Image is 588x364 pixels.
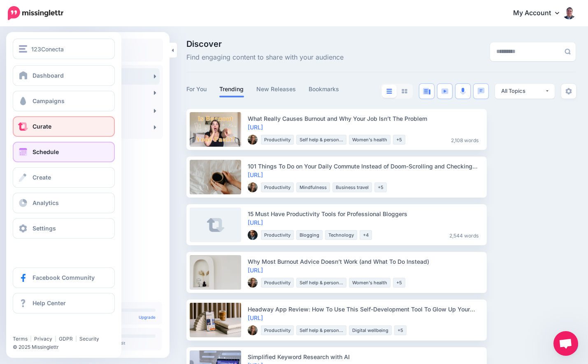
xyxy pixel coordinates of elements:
[13,142,115,162] a: Schedule
[402,89,407,94] img: grid-grey.png
[186,84,207,94] a: For You
[448,135,482,145] li: 2,108 words
[325,230,357,240] li: Technology
[186,40,344,48] span: Discover
[186,52,344,63] span: Find engaging content to share with your audience
[13,324,77,332] iframe: Twitter Follow Button
[332,182,372,192] li: Business travel
[19,45,27,53] img: menu.png
[394,325,407,335] li: +5
[30,336,32,342] span: |
[248,162,482,170] div: 101 Things To Do on Your Daily Commute Instead of Doom-Scrolling and Checking Emails
[393,278,405,288] li: +5
[13,116,115,137] a: Curate
[8,6,63,20] img: Missinglettr
[75,336,77,342] span: |
[423,88,430,94] img: article-blue.png
[248,314,263,321] a: [URL]
[13,193,115,213] a: Analytics
[33,123,51,130] span: Curate
[219,84,244,94] a: Trending
[565,88,572,94] img: settings-grey.png
[349,325,392,335] li: Digital wellbeing
[13,91,115,111] a: Campaigns
[33,199,59,206] span: Analytics
[13,65,115,86] a: Dashboard
[296,182,330,192] li: Mindfulness
[460,88,466,95] img: microphone.png
[296,135,346,145] li: Self help & personal development
[248,278,258,288] img: 126856823_196667695375934_4834084075723541465_n-bsa98454_thumb.jpg
[495,84,555,99] button: All Topics
[441,88,449,94] img: video-blue.png
[13,293,115,313] a: Help Center
[248,325,258,335] img: 126856823_196667695375934_4834084075723541465_n-bsa98454_thumb.jpg
[13,267,115,288] a: Facebook Community
[261,325,294,335] li: Productivity
[13,39,115,59] button: 123Conecta
[349,135,390,145] li: Women's health
[13,343,121,351] li: © 2025 Missinglettr
[248,352,482,361] div: Simplified Keyword Research with AI
[446,230,482,240] li: 2,544 words
[505,3,576,23] a: My Account
[33,97,65,104] span: Campaigns
[248,219,263,226] a: [URL]
[248,257,482,266] div: Why Most Burnout Advice Doesn’t Work (and What To Do Instead)
[360,230,372,240] li: +4
[296,325,346,335] li: Self help & personal development
[296,230,323,240] li: Blogging
[13,167,115,188] a: Create
[55,336,56,342] span: |
[393,135,405,145] li: +5
[349,278,390,288] li: Women's health
[248,210,482,218] div: 15 Must Have Productivity Tools for Professional Bloggers
[33,274,95,281] span: Facebook Community
[248,230,258,240] img: 8H70T1G7C1OSJSWIP4LMURR0GZ02FKMZ_thumb.png
[248,182,258,192] img: 126856823_196667695375934_4834084075723541465_n-bsa98454_thumb.jpg
[79,336,99,342] a: Security
[565,48,571,55] img: search-grey-6.png
[374,182,387,192] li: +5
[33,72,64,79] span: Dashboard
[33,148,59,155] span: Schedule
[386,89,392,94] img: list-blue.png
[34,336,52,342] a: Privacy
[261,230,294,240] li: Productivity
[261,278,294,288] li: Productivity
[33,299,66,306] span: Help Center
[248,305,482,313] div: Headway App Review: How To Use This Self-Development Tool To Glow Up Your Job, Lifestyle, and Mind
[248,114,482,123] div: What Really Causes Burnout and Why Your Job Isn’t The Problem
[248,124,263,131] a: [URL]
[33,174,51,181] span: Create
[248,171,263,178] a: [URL]
[296,278,346,288] li: Self help & personal development
[31,44,64,54] span: 123Conecta
[33,225,56,232] span: Settings
[553,331,578,356] div: Open chat
[256,84,296,94] a: New Releases
[309,84,339,94] a: Bookmarks
[248,135,258,145] img: 126856823_196667695375934_4834084075723541465_n-bsa98454_thumb.jpg
[59,336,73,342] a: GDPR
[477,88,485,94] img: chat-square-blue.png
[13,336,28,342] a: Terms
[261,135,294,145] li: Productivity
[261,182,294,192] li: Productivity
[13,218,115,239] a: Settings
[501,87,545,95] div: All Topics
[248,267,263,274] a: [URL]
